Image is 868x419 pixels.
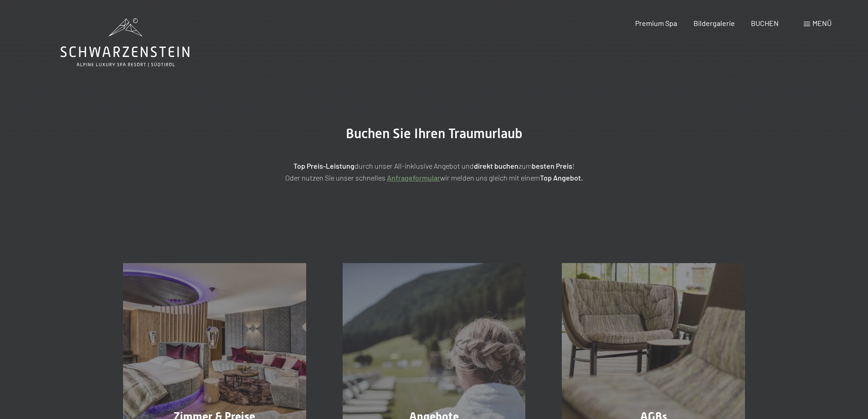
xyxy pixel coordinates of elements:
[532,161,572,170] strong: besten Preis
[693,19,735,27] a: Bildergalerie
[812,19,832,27] span: Menü
[293,161,354,170] strong: Top Preis-Leistung
[540,173,583,182] strong: Top Angebot.
[346,125,523,141] span: Buchen Sie Ihren Traumurlaub
[387,173,440,182] a: Anfrageformular
[206,160,662,183] p: durch unser All-inklusive Angebot und zum ! Oder nutzen Sie unser schnelles wir melden uns gleich...
[751,19,779,27] a: BUCHEN
[635,19,677,27] a: Premium Spa
[474,161,519,170] strong: direkt buchen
